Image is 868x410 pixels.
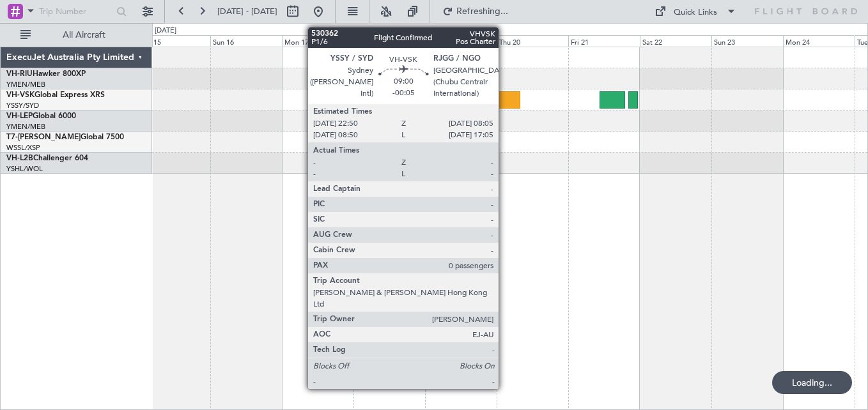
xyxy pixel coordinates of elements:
div: Wed 19 [425,35,497,47]
span: [DATE] - [DATE] [217,6,277,17]
span: VH-L2B [6,155,33,162]
input: Trip Number [39,2,112,21]
div: Loading... [772,371,852,394]
a: VH-LEPGlobal 6000 [6,112,76,120]
a: WSSL/XSP [6,143,40,153]
span: Refreshing... [456,7,509,16]
div: Tue 18 [353,35,425,47]
div: Sat 15 [139,35,210,47]
div: Mon 24 [783,35,855,47]
span: VH-RIU [6,70,33,78]
div: [DATE] [155,26,176,36]
span: All Aircraft [33,31,135,40]
span: VH-VSK [6,91,35,99]
div: Fri 21 [568,35,640,47]
button: Refreshing... [437,1,513,22]
a: VH-RIUHawker 800XP [6,70,86,78]
button: All Aircraft [14,25,139,45]
span: VH-LEP [6,112,33,120]
a: VH-VSKGlobal Express XRS [6,91,105,99]
div: Sun 23 [711,35,783,47]
a: YSSY/SYD [6,101,39,110]
div: Quick Links [674,6,717,19]
a: VH-L2BChallenger 604 [6,155,88,162]
div: Sun 16 [210,35,282,47]
button: Quick Links [648,1,743,22]
div: Sat 22 [640,35,711,47]
a: YSHL/WOL [6,164,43,174]
span: T7-[PERSON_NAME] [6,133,81,141]
a: YMEN/MEB [6,80,45,89]
a: YMEN/MEB [6,122,45,132]
a: T7-[PERSON_NAME]Global 7500 [6,133,124,141]
div: Thu 20 [497,35,568,47]
div: Mon 17 [282,35,353,47]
